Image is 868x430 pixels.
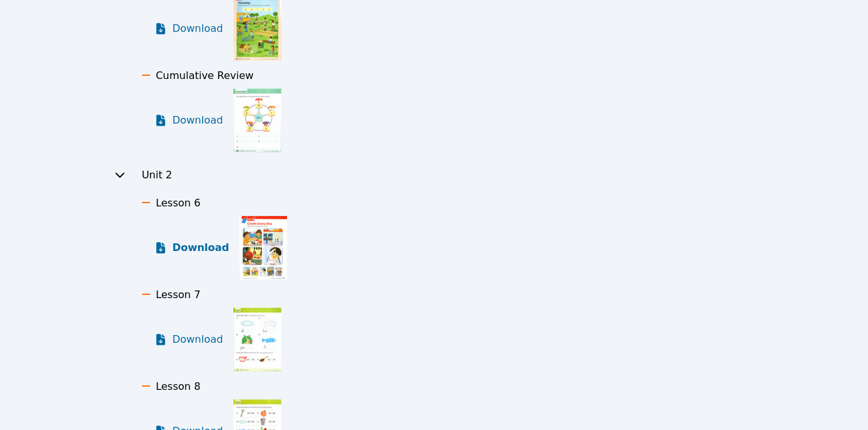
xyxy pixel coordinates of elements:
[233,89,281,152] img: Cumulative Review
[172,21,223,36] span: Download
[172,332,223,347] span: Download
[239,216,287,280] img: Lesson 6
[233,308,281,371] img: Lesson 7
[156,380,200,392] span: Lesson 8
[156,289,200,301] span: Lesson 7
[156,69,254,82] span: Cumulative Review
[172,240,229,255] span: Download
[172,113,223,128] span: Download
[156,197,200,209] span: Lesson 6
[154,89,223,152] a: Download
[154,216,229,280] a: Download
[142,168,172,183] h2: Unit 2
[154,308,223,371] a: Download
